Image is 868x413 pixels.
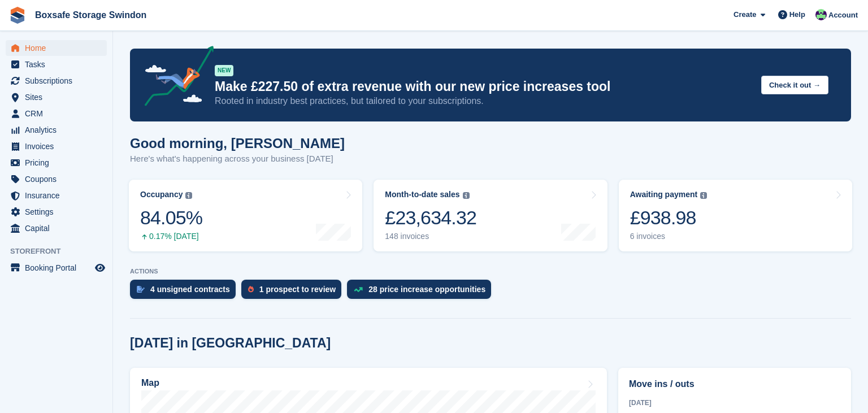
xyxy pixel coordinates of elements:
h2: Move ins / outs [629,377,840,391]
span: Home [25,40,93,56]
span: Booking Portal [25,260,93,276]
img: Kim Virabi [815,9,827,20]
div: [DATE] [629,398,840,408]
h2: Map [141,378,159,388]
a: Month-to-date sales £23,634.32 148 invoices [374,180,607,251]
div: Awaiting payment [630,190,698,199]
div: 4 unsigned contracts [150,285,230,294]
span: CRM [25,106,93,121]
a: menu [6,40,107,56]
p: Rooted in industry best practices, but tailored to your subscriptions. [215,95,752,107]
button: Check it out → [761,76,828,94]
a: menu [6,171,107,187]
a: menu [6,204,107,220]
img: prospect-51fa495bee0391a8d652442698ab0144808aea92771e9ea1ae160a38d050c398.svg [248,286,254,293]
a: Preview store [93,261,107,275]
a: menu [6,89,107,105]
span: Insurance [25,188,93,203]
div: 148 invoices [385,232,476,241]
div: £938.98 [630,206,708,229]
div: £23,634.32 [385,206,476,229]
span: Invoices [25,138,93,154]
div: 1 prospect to review [259,285,336,294]
span: Subscriptions [25,73,93,89]
span: Create [734,9,756,20]
span: Tasks [25,56,93,72]
a: 1 prospect to review [241,280,347,305]
a: menu [6,138,107,154]
h2: [DATE] in [GEOGRAPHIC_DATA] [130,336,331,351]
a: Boxsafe Storage Swindon [31,6,151,24]
div: 6 invoices [630,232,708,241]
img: price-adjustments-announcement-icon-8257ccfd72463d97f412b2fc003d46551f7dbcb40ab6d574587a9cd5c0d94... [135,46,214,110]
span: Settings [25,204,93,220]
img: icon-info-grey-7440780725fd019a000dd9b08b2336e03edf1995a4989e88bcd33f0948082b44.svg [463,192,470,199]
a: Occupancy 84.05% 0.17% [DATE] [129,180,362,251]
a: menu [6,155,107,171]
a: 28 price increase opportunities [347,280,497,305]
div: NEW [215,65,233,76]
a: menu [6,122,107,138]
p: Here's what's happening across your business [DATE] [130,153,345,166]
img: icon-info-grey-7440780725fd019a000dd9b08b2336e03edf1995a4989e88bcd33f0948082b44.svg [700,192,707,199]
div: 0.17% [DATE] [140,232,202,241]
a: menu [6,56,107,72]
a: menu [6,73,107,89]
div: 28 price increase opportunities [368,285,485,294]
img: contract_signature_icon-13c848040528278c33f63329250d36e43548de30e8caae1d1a13099fd9432cc5.svg [137,286,145,293]
div: 84.05% [140,206,202,229]
div: Month-to-date sales [385,190,459,199]
img: price_increase_opportunities-93ffe204e8149a01c8c9dc8f82e8f89637d9d84a8eef4429ea346261dce0b2c0.svg [354,287,363,292]
img: stora-icon-8386f47178a22dfd0bd8f6a31ec36ba5ce8667c1dd55bd0f319d3a0aa187defe.svg [9,7,26,24]
div: Occupancy [140,190,183,199]
span: Coupons [25,171,93,187]
p: Make £227.50 of extra revenue with our new price increases tool [215,79,752,95]
span: Account [828,10,858,21]
span: Help [789,9,805,20]
span: Analytics [25,122,93,138]
span: Storefront [10,246,112,257]
a: menu [6,220,107,236]
a: 4 unsigned contracts [130,280,241,305]
span: Sites [25,89,93,105]
a: Awaiting payment £938.98 6 invoices [619,180,852,251]
span: Pricing [25,155,93,171]
a: menu [6,106,107,121]
a: menu [6,188,107,203]
h1: Good morning, [PERSON_NAME] [130,136,345,151]
span: Capital [25,220,93,236]
a: menu [6,260,107,276]
p: ACTIONS [130,268,851,275]
img: icon-info-grey-7440780725fd019a000dd9b08b2336e03edf1995a4989e88bcd33f0948082b44.svg [185,192,192,199]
